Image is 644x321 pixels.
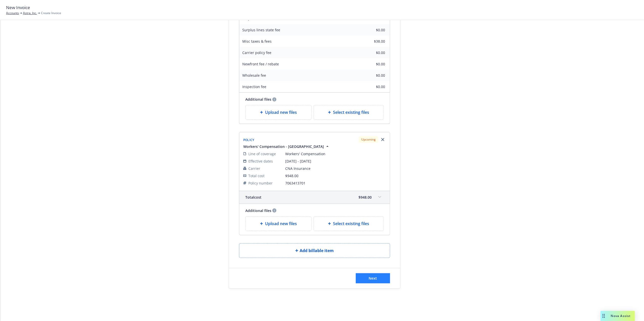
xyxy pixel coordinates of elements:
span: Add billable item [300,248,334,254]
span: 7063413701 [285,180,386,186]
button: Next [356,273,390,283]
span: Misc taxes & fees [242,39,272,44]
div: Upload new files [245,105,312,120]
span: Carrier [248,166,260,171]
div: Select existing files [314,216,384,231]
span: Select existing files [333,221,369,227]
input: 0.00 [355,38,388,45]
span: Newfront fee / rebate [242,62,279,66]
input: 0.00 [355,49,388,57]
span: Line of coverage [248,151,276,156]
span: Surplus lines state fee [242,28,280,32]
div: Upcoming [359,136,378,143]
input: 0.00 [355,72,388,79]
span: New Invoice [6,4,30,11]
span: Create Invoice [41,11,61,15]
span: Carrier policy fee [242,50,271,55]
div: Upload new files [245,216,312,231]
a: Astra, Inc. [23,11,37,15]
span: Next [369,276,377,281]
span: Workers' Compensation [285,151,386,156]
span: $948.00 [359,195,372,200]
input: 0.00 [355,83,388,91]
span: Additional files [245,208,271,213]
div: Totalcost$948.00 [239,191,390,204]
button: Nova Assist [601,311,635,321]
span: Wholesale fee [242,73,266,78]
input: 0.00 [355,60,388,68]
span: Upload new files [265,109,297,115]
div: Drag to move [601,311,607,321]
span: Effective dates [248,158,273,164]
span: Additional files [245,97,271,102]
div: Select existing files [314,105,384,120]
button: Workers' Compensation - [GEOGRAPHIC_DATA] [243,144,330,149]
span: [DATE] - [DATE] [285,158,386,164]
button: Add billable item [239,243,390,258]
span: Nova Assist [611,314,631,318]
span: Policy [243,138,254,142]
span: Total cost [245,195,261,200]
span: Inspection fee [242,84,266,89]
span: Upload new files [265,221,297,227]
span: Total cost [248,173,265,178]
input: 0.00 [355,26,388,34]
span: $948.00 [285,173,298,178]
span: CNA Insurance [285,166,386,171]
a: Remove browser [380,137,386,143]
span: Policy number [248,180,273,186]
span: Select existing files [333,109,369,115]
a: Accounts [6,11,19,15]
span: Workers' Compensation - [GEOGRAPHIC_DATA] [243,144,324,149]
